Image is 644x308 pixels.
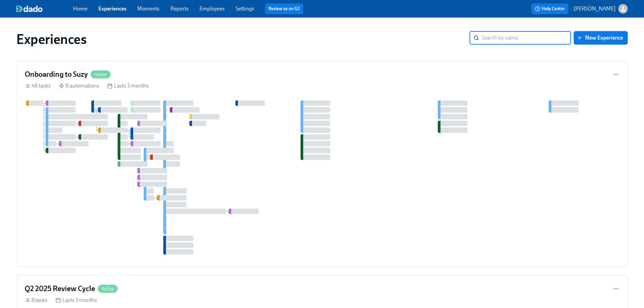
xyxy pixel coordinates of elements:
a: Employees [199,5,225,12]
span: Active [98,286,118,291]
a: Settings [236,5,254,12]
img: dado [16,5,43,12]
span: Help Center [535,5,565,12]
button: Help Center [531,3,568,14]
h4: Q2 2025 Review Cycle [25,284,95,294]
div: 8 automations [59,82,99,90]
h4: Onboarding to Suzy [25,69,88,79]
a: Reports [170,5,189,12]
a: Review us on G2 [268,5,300,12]
div: Lasts 3 months [107,82,149,90]
div: Lasts 3 months [55,297,97,304]
a: Home [73,5,88,12]
a: Experiences [98,5,126,12]
a: Moments [137,5,160,12]
div: 46 tasks [25,82,51,90]
p: [PERSON_NAME] [574,5,616,13]
button: New Experience [574,31,628,45]
span: Active [91,72,111,77]
input: Search by name [482,31,571,45]
h1: Experiences [16,31,87,47]
a: dado [16,5,73,12]
button: [PERSON_NAME] [574,4,628,14]
div: 8 tasks [25,297,47,304]
a: Onboarding to SuzyActive46 tasks 8 automations Lasts 3 months [16,61,628,267]
button: Review us on G2 [265,3,303,14]
span: New Experience [578,34,623,41]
